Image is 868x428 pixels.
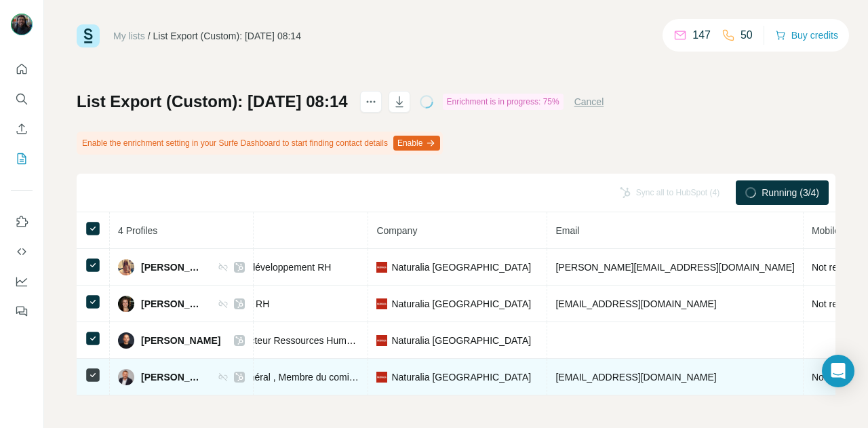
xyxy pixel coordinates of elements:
[141,334,220,347] span: [PERSON_NAME]
[11,269,33,294] button: Dashboard
[77,91,348,113] h1: List Export (Custom): [DATE] 08:14
[391,334,531,347] span: Naturalia [GEOGRAPHIC_DATA]
[555,298,716,309] span: [EMAIL_ADDRESS][DOMAIN_NAME]
[118,332,134,349] img: Avatar
[153,29,301,43] div: List Export (Custom): [DATE] 08:14
[376,225,417,236] span: Company
[11,14,33,35] img: Avatar
[148,29,151,43] li: /
[812,225,840,236] span: Mobile
[11,147,33,171] button: My lists
[393,136,440,151] button: Enable
[376,335,387,346] img: company-logo
[118,259,134,275] img: Avatar
[555,225,579,236] span: Email
[118,369,134,385] img: Avatar
[376,262,387,273] img: company-logo
[197,372,472,383] span: Directeur général , Membre du comité exécutif du Groupe Casino
[443,94,564,110] div: Enrichment is in progress: 75%
[762,186,819,199] span: Running (3/4)
[11,87,33,111] button: Search
[197,262,331,273] span: Chargée de développement RH
[141,297,204,311] span: [PERSON_NAME]
[574,95,604,109] button: Cancel
[391,260,531,274] span: Naturalia [GEOGRAPHIC_DATA]
[741,27,753,43] p: 50
[11,299,33,324] button: Feedback
[118,225,157,236] span: 4 Profiles
[692,27,711,43] p: 147
[822,355,854,387] div: Open Intercom Messenger
[555,262,794,273] span: [PERSON_NAME][EMAIL_ADDRESS][DOMAIN_NAME]
[141,370,204,384] span: [PERSON_NAME]
[11,239,33,264] button: Use Surfe API
[11,57,33,81] button: Quick start
[77,24,100,47] img: Surfe Logo
[11,117,33,141] button: Enrich CSV
[391,370,531,384] span: Naturalia [GEOGRAPHIC_DATA]
[113,31,145,41] a: My lists
[141,260,204,274] span: [PERSON_NAME]
[376,298,387,309] img: company-logo
[360,91,382,113] button: actions
[391,297,531,311] span: Naturalia [GEOGRAPHIC_DATA]
[197,335,492,346] span: Mission Directeur Ressources Humaines Naturalia (Groupe Monoprix)
[77,132,443,155] div: Enable the enrichment setting in your Surfe Dashboard to start finding contact details
[11,210,33,234] button: Use Surfe on LinkedIn
[118,296,134,312] img: Avatar
[376,372,387,383] img: company-logo
[775,26,838,45] button: Buy credits
[555,372,716,383] span: [EMAIL_ADDRESS][DOMAIN_NAME]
